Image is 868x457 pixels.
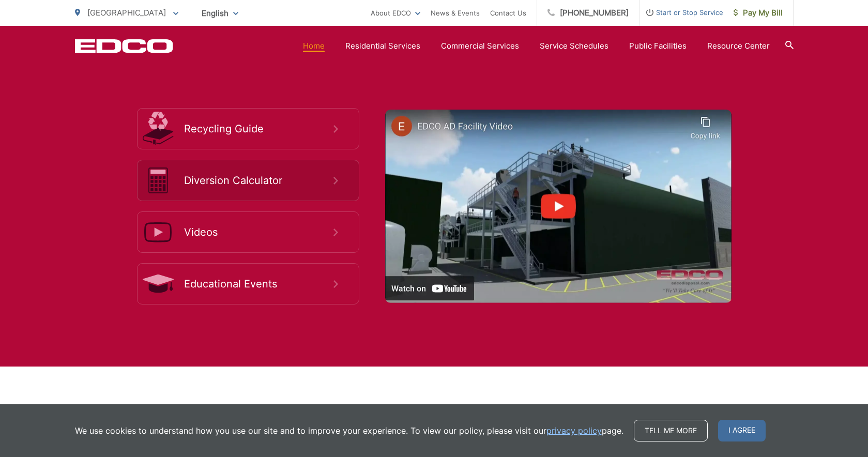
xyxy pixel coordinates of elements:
a: Home [303,40,325,52]
span: English [194,4,246,22]
a: Tell me more [634,420,708,441]
a: News & Events [431,7,480,19]
a: Educational Events [137,263,359,304]
a: EDCD logo. Return to the homepage. [75,39,173,53]
a: Service Schedules [540,40,608,52]
a: Commercial Services [441,40,519,52]
a: Contact Us [490,7,526,19]
span: Diversion Calculator [184,174,333,187]
span: Pay My Bill [734,7,783,19]
a: privacy policy [546,424,602,437]
p: We use cookies to understand how you use our site and to improve your experience. To view our pol... [75,424,623,437]
a: Resource Center [707,40,770,52]
a: About EDCO [371,7,420,19]
a: Recycling Guide [137,108,359,149]
a: Public Facilities [629,40,687,52]
span: Videos [184,226,333,238]
a: Diversion Calculator [137,160,359,201]
span: Recycling Guide [184,123,333,135]
span: [GEOGRAPHIC_DATA] [87,8,166,18]
a: Videos [137,211,359,253]
a: Residential Services [345,40,420,52]
span: Educational Events [184,278,333,290]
